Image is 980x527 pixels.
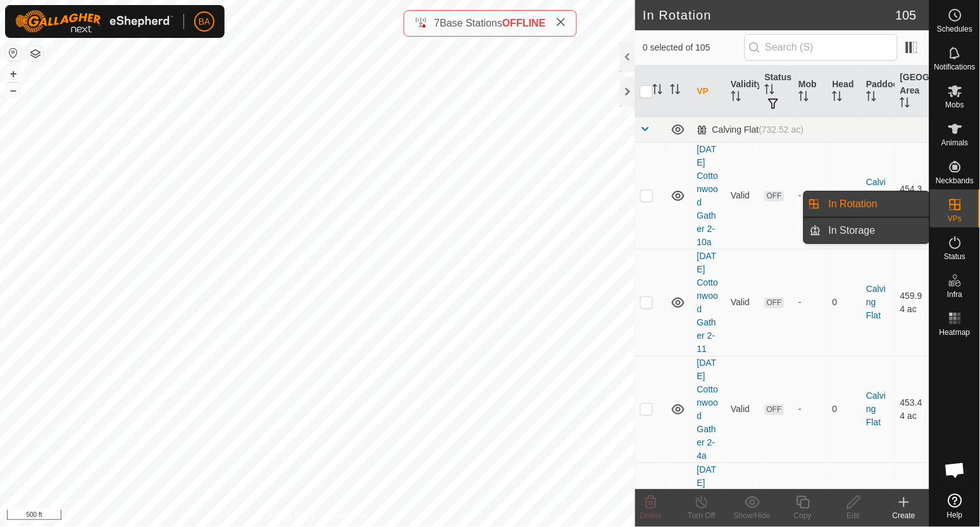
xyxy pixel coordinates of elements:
[828,249,862,356] td: 0
[731,93,741,103] p-sorticon: Activate to sort
[727,510,778,521] div: Show/Hide
[434,18,440,28] span: 7
[895,66,929,118] th: [GEOGRAPHIC_DATA] Area
[726,356,760,463] td: Valid
[765,86,775,96] p-sorticon: Activate to sort
[640,511,662,520] span: Delete
[15,10,173,33] img: Gallagher Logo
[940,329,971,336] span: Heatmap
[697,124,804,135] div: Calving Flat
[828,66,862,118] th: Head
[745,34,898,61] input: Search (S)
[643,8,895,23] h2: In Rotation
[879,510,929,521] div: Create
[502,18,545,28] span: OFFLINE
[6,66,21,82] button: +
[947,291,962,298] span: Infra
[828,356,862,463] td: 0
[895,249,929,356] td: 459.94 ac
[936,451,974,489] div: Open chat
[726,142,760,249] td: Valid
[440,18,502,28] span: Base Stations
[821,218,929,243] a: In Storage
[765,298,784,308] span: OFF
[697,358,718,461] a: [DATE] Cottonwood Gather 2-4a
[6,45,21,61] button: Reset Map
[829,223,876,238] span: In Storage
[895,356,929,463] td: 453.44 ac
[726,66,760,118] th: Validity
[930,488,980,524] a: Help
[643,41,744,54] span: 0 selected of 105
[726,249,760,356] td: Valid
[828,510,879,521] div: Edit
[799,296,823,309] div: -
[867,93,877,103] p-sorticon: Activate to sort
[330,511,368,522] a: Contact Us
[794,66,828,118] th: Mob
[936,177,974,185] span: Neckbands
[692,66,726,118] th: VP
[941,139,969,147] span: Animals
[896,6,917,25] span: 105
[934,63,976,71] span: Notifications
[760,66,794,118] th: Status
[947,511,963,519] span: Help
[829,197,878,212] span: In Rotation
[944,253,965,260] span: Status
[697,144,718,247] a: [DATE] Cottonwood Gather 2-10a
[862,66,896,118] th: Paddock
[900,99,910,109] p-sorticon: Activate to sort
[778,510,828,521] div: Copy
[653,86,663,96] p-sorticon: Activate to sort
[759,124,804,135] span: (732.52 ac)
[268,511,315,522] a: Privacy Policy
[671,86,681,96] p-sorticon: Activate to sort
[6,83,21,98] button: –
[867,284,886,320] a: Calving Flat
[28,46,43,61] button: Map Layers
[833,93,843,103] p-sorticon: Activate to sort
[799,403,823,416] div: -
[804,191,929,217] li: In Rotation
[697,251,718,354] a: [DATE] Cottonwood Gather 2-11
[676,510,727,521] div: Turn Off
[765,191,784,202] span: OFF
[867,177,886,214] a: Calving Flat
[895,142,929,249] td: 454.3 ac
[199,15,211,28] span: BA
[867,391,886,427] a: Calving Flat
[948,215,962,222] span: VPs
[799,93,809,103] p-sorticon: Activate to sort
[828,142,862,249] td: 0
[799,189,823,202] div: -
[946,101,964,109] span: Mobs
[937,25,972,33] span: Schedules
[765,404,784,415] span: OFF
[821,191,929,217] a: In Rotation
[804,218,929,243] li: In Storage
